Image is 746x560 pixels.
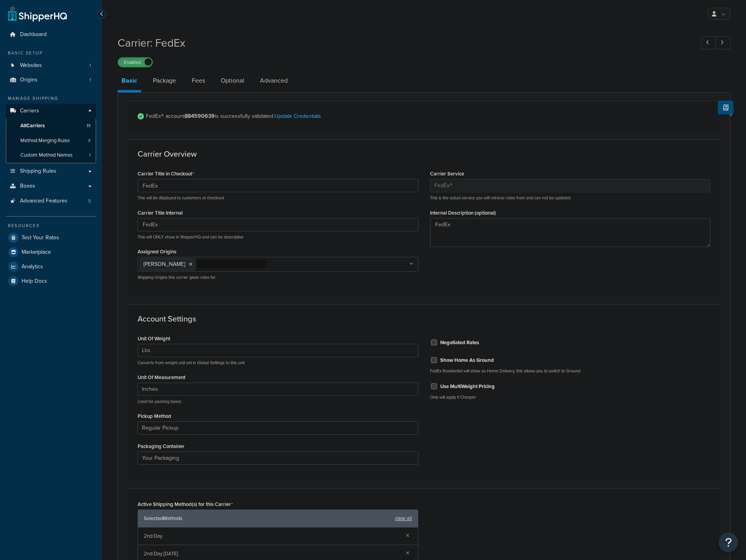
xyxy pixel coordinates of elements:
a: Carriers [6,104,96,118]
a: Fees [188,71,209,90]
label: Unit Of Weight [138,336,170,341]
label: Assigned Origins [138,249,176,255]
h3: Account Settings [138,314,710,323]
p: Only will apply if Cheaper [430,394,711,400]
label: Carrier Service [430,171,464,177]
li: Origins [6,73,96,87]
span: 2nd Day [144,531,399,542]
h1: Carrier: FedEx [118,35,686,51]
a: Next Record [715,36,731,49]
label: Show Home As Ground [440,357,494,364]
p: FedEx Residential will show as Home Delivery, this allows you to switch to Ground [430,368,711,374]
span: Analytics [22,264,43,270]
span: 11 [87,123,91,129]
span: Carriers [20,108,39,114]
span: Websites [20,62,42,69]
span: 1 [89,62,91,69]
textarea: FedEx [430,218,711,247]
p: Used for packing boxes [138,399,418,405]
a: Analytics [6,260,96,274]
a: Boxes [6,179,96,193]
div: Basic Setup [6,50,96,56]
p: Shipping Origins this carrier gives rates for [138,275,418,280]
label: Use MultiWeight Pricing [440,383,495,390]
span: Advanced Features [20,198,67,204]
span: FedEx® account is successfully validated. [146,111,710,122]
label: Unit Of Measurement [138,374,185,380]
a: Advanced [256,71,292,90]
p: This will ONLY show in ShipperHQ and can be descriptive [138,234,418,240]
a: Origins1 [6,73,96,87]
label: Enabled [118,58,152,67]
a: Test Your Rates [6,231,96,245]
a: Previous Record [701,36,716,49]
a: Update Credentials [274,112,321,120]
span: 4 [88,137,91,144]
a: Advanced Features5 [6,194,96,208]
span: Boxes [20,183,35,190]
span: Origins [20,77,38,83]
span: [PERSON_NAME] [143,260,185,268]
a: Optional [217,71,248,90]
p: This is the actual service you will retrieve rates from and can not be updated [430,195,711,201]
strong: 884590639 [185,112,215,120]
label: Carrier Title Internal [138,210,183,216]
span: Custom Method Names [20,152,73,159]
li: Carriers [6,104,96,163]
li: Websites [6,58,96,73]
span: Shipping Rules [20,168,56,175]
a: Basic [118,71,141,92]
a: clear all [395,513,412,524]
a: Marketplace [6,245,96,259]
span: 1 [89,152,91,159]
a: Websites1 [6,58,96,73]
label: Negotiated Rates [440,339,479,346]
div: Manage Shipping [6,95,96,102]
button: Show Help Docs [718,101,733,114]
span: All Carriers [20,123,45,129]
span: 5 [88,198,91,204]
h3: Carrier Overview [138,150,710,158]
label: Packaging Container [138,443,185,449]
div: Resources [6,222,96,229]
a: Dashboard [6,27,96,42]
span: Selected Methods [144,513,391,524]
label: Internal Description (optional) [430,210,496,216]
label: Pickup Method [138,413,171,419]
label: Carrier Title in Checkout [138,171,194,177]
span: Method Merging Rules [20,137,70,144]
span: Dashboard [20,31,47,38]
a: Package [149,71,180,90]
li: Custom Method Names [6,148,96,163]
span: Test Your Rates [22,235,59,241]
li: Advanced Features [6,194,96,208]
p: Converts from weight unit set in Global Settings to this unit [138,360,418,366]
a: Shipping Rules [6,164,96,179]
span: 2nd Day [DATE] [144,548,399,559]
span: Marketplace [22,249,51,256]
span: 1 [89,77,91,83]
a: Method Merging Rules4 [6,134,96,148]
a: AllCarriers11 [6,119,96,133]
label: Active Shipping Method(s) for this Carrier [138,501,233,508]
a: Custom Method Names1 [6,148,96,163]
li: Method Merging Rules [6,134,96,148]
span: Help Docs [22,278,47,285]
p: This will be displayed to customers at checkout [138,195,418,201]
button: Open Resource Center [719,533,738,552]
a: Help Docs [6,274,96,288]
